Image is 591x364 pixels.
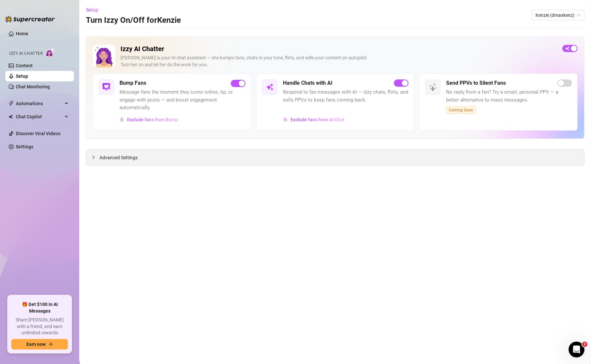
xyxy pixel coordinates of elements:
span: Share [PERSON_NAME] with a friend, and earn unlimited rewards [11,317,68,336]
a: Discover Viral Videos [16,131,60,136]
span: Respond to fan messages with AI — Izzy chats, flirts, and sells PPVs to keep fans coming back. [283,88,409,104]
img: svg%3e [429,83,437,91]
a: Setup [16,74,28,79]
span: Exclude fans from Bump [127,117,178,122]
span: arrow-right [48,342,53,347]
button: Earn nowarrow-right [11,339,68,349]
div: collapsed [91,154,99,161]
img: svg%3e [120,117,124,122]
span: Advanced Settings [99,154,138,161]
span: Exclude fans from AI Chat [291,117,344,122]
img: svg%3e [266,83,274,91]
span: Setup [86,7,98,13]
a: Chat Monitoring [16,84,50,89]
div: [PERSON_NAME] is your AI chat assistant — she bumps fans, chats in your tone, flirts, and sells y... [121,54,557,68]
a: Content [16,63,33,68]
span: No reply from a fan? Try a smart, personal PPV — a better alternative to mass messages. [446,88,572,104]
button: Setup [86,5,104,15]
h2: Izzy AI Chatter [121,45,557,53]
button: Exclude fans from AI Chat [283,114,345,125]
h5: Handle Chats with AI [283,79,332,87]
span: Kenzie (dmaxkenz) [536,10,580,20]
h3: Turn Izzy On/Off for Kenzie [86,15,181,26]
iframe: Intercom live chat [569,342,584,357]
a: Home [16,31,28,36]
span: 🎁 Get $100 in AI Messages [11,301,68,314]
h5: Bump Fans [120,79,146,87]
span: Chat Copilot [16,111,63,122]
span: Automations [16,98,63,109]
img: AI Chatter [45,48,55,57]
img: svg%3e [283,117,288,122]
span: Message fans the moment they come online, tip, or engage with posts — and boost engagement automa... [120,88,245,112]
img: Izzy AI Chatter [93,45,115,67]
span: team [577,13,581,17]
img: Chat Copilot [9,114,13,119]
button: Exclude fans from Bump [120,114,178,125]
span: Earn now [26,342,46,347]
span: 2 [582,342,587,347]
span: Coming Soon [446,106,476,114]
img: logo-BBDzfeDw.svg [5,16,55,22]
img: svg%3e [102,83,110,91]
a: Settings [16,144,33,149]
h5: Send PPVs to Silent Fans [446,79,506,87]
span: collapsed [91,155,95,159]
span: Izzy AI Chatter [9,50,43,57]
span: thunderbolt [9,101,14,106]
